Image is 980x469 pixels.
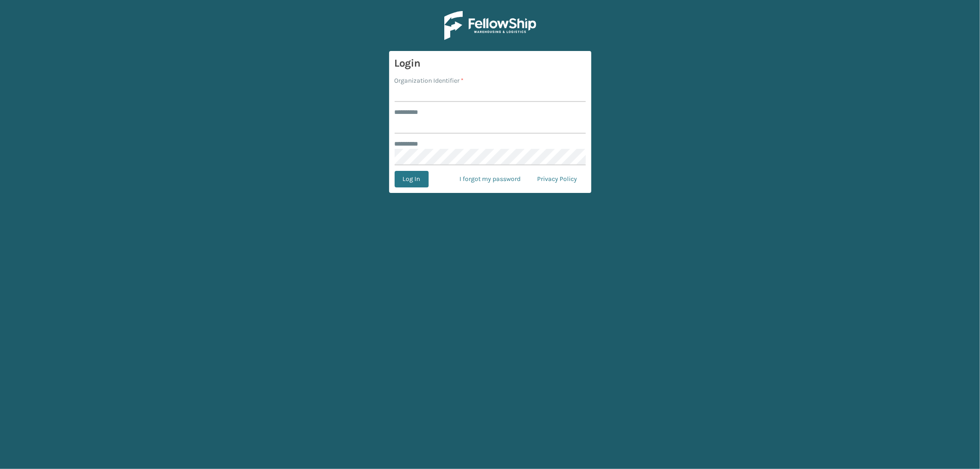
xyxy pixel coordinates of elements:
[529,171,586,187] a: Privacy Policy
[395,76,464,85] label: Organization Identifier
[395,171,429,187] button: Log In
[444,11,536,40] img: Logo
[452,171,529,187] a: I forgot my password
[395,57,586,70] h3: Login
